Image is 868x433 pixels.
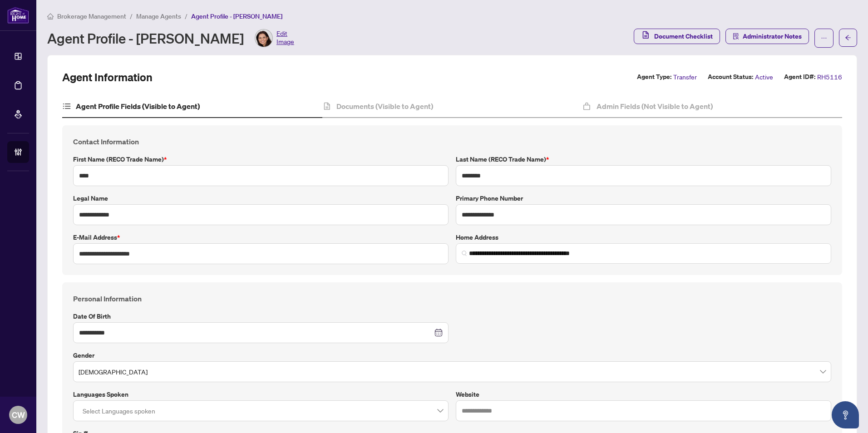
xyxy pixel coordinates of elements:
span: home [47,13,54,20]
span: Active [755,72,773,82]
span: solution [733,33,739,39]
label: Home Address [456,232,831,242]
span: Document Checklist [654,29,713,44]
label: Languages spoken [73,389,449,399]
span: Brokerage Management [57,12,126,20]
label: First Name (RECO Trade Name) [73,154,449,164]
span: ellipsis [821,35,827,41]
h4: Personal Information [73,293,831,304]
span: Agent Profile - [PERSON_NAME] [191,12,282,20]
button: Administrator Notes [725,29,809,44]
h4: Contact Information [73,136,831,147]
div: Agent Profile - [PERSON_NAME] [47,29,294,47]
span: CW [12,408,25,421]
li: / [185,11,187,21]
label: Primary Phone Number [456,193,831,203]
label: Agent Type: [637,72,671,82]
h4: Admin Fields (Not Visible to Agent) [597,101,713,112]
label: Legal Name [73,193,449,203]
img: Profile Icon [255,30,272,47]
img: search_icon [462,251,467,256]
span: Female [79,363,826,380]
li: / [130,11,133,21]
label: Agent ID#: [784,72,815,82]
label: Website [456,389,831,399]
label: Gender [73,350,831,360]
span: Edit Image [276,29,294,47]
span: RH5116 [817,72,842,82]
span: arrow-left [845,34,851,41]
label: Account Status: [708,72,753,82]
h4: Agent Profile Fields (Visible to Agent) [76,101,200,112]
img: logo [7,7,29,24]
span: Manage Agents [136,12,181,20]
span: Administrator Notes [743,29,802,44]
button: Open asap [832,401,859,428]
button: Document Checklist [634,29,720,44]
span: Transfer [673,72,697,82]
h2: Agent Information [62,70,153,84]
h4: Documents (Visible to Agent) [336,101,433,112]
label: Date of Birth [73,311,449,321]
label: E-mail Address [73,232,449,242]
label: Last Name (RECO Trade Name) [456,154,831,164]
